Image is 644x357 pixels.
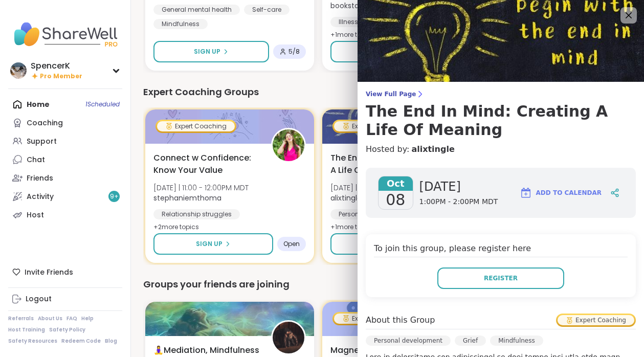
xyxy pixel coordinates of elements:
[8,132,122,150] a: Support
[411,143,454,155] a: alixtingle
[40,72,82,81] span: Pro Member
[153,152,260,176] span: Connect w Confidence: Know Your Value
[153,193,221,203] b: stephaniemthoma
[330,183,421,193] span: [DATE] | 1:00 - 2:00PM MDT
[8,150,122,169] a: Chat
[8,326,45,333] a: Host Training
[490,336,543,346] div: Mindfulness
[379,176,413,191] span: Oct
[419,178,498,195] span: [DATE]
[330,193,362,203] b: alixtingle
[330,209,416,219] div: Personal development
[536,188,602,197] span: Add to Calendar
[366,314,435,326] h4: About this Group
[334,314,412,324] div: Expert Coaching
[244,5,290,15] div: Self-care
[484,274,518,283] span: Register
[8,187,122,206] a: Activity9+
[283,240,300,248] span: Open
[27,210,44,220] div: Host
[558,315,634,325] div: Expert Coaching
[288,48,300,56] span: 5 / 8
[27,155,45,165] div: Chat
[366,336,451,346] div: Personal development
[366,90,636,139] a: View Full PageThe End In Mind: Creating A Life Of Meaning
[330,152,437,176] span: The End In Mind: Creating A Life Of Meaning
[61,338,101,345] a: Redeem Code
[153,183,249,193] span: [DATE] | 11:00 - 12:00PM MDT
[330,233,450,255] button: Sign Up
[273,322,304,353] img: lyssa
[38,315,62,322] a: About Us
[8,169,122,187] a: Friends
[27,173,53,184] div: Friends
[153,5,240,15] div: General mental health
[8,206,122,224] a: Host
[330,17,366,27] div: Illness
[330,1,362,11] b: bookstar
[374,242,628,257] h4: To join this group, please register here
[419,197,498,207] span: 1:00PM - 2:00PM MDT
[437,267,564,289] button: Register
[26,294,52,304] div: Logout
[153,209,240,219] div: Relationship struggles
[49,326,85,333] a: Safety Policy
[8,290,122,308] a: Logout
[10,62,27,79] img: SpencerK
[8,16,122,52] img: ShareWell Nav Logo
[31,60,82,72] div: SpencerK
[27,137,57,147] div: Support
[66,315,77,322] a: FAQ
[27,118,63,128] div: Coaching
[153,19,208,29] div: Mindfulness
[334,121,412,131] div: Expert Coaching
[273,129,304,161] img: stephaniemthoma
[8,263,122,281] div: Invite Friends
[81,315,94,322] a: Help
[157,121,235,131] div: Expert Coaching
[194,47,220,56] span: Sign Up
[520,187,532,199] img: ShareWell Logomark
[143,277,632,292] div: Groups your friends are joining
[27,192,54,202] div: Activity
[8,338,57,345] a: Safety Resources
[366,90,636,98] span: View Full Page
[386,191,405,209] span: 08
[143,85,632,99] div: Expert Coaching Groups
[196,239,223,249] span: Sign Up
[8,315,34,322] a: Referrals
[330,41,445,62] button: Sign Up
[8,114,122,132] a: Coaching
[455,336,486,346] div: Grief
[153,41,269,62] button: Sign Up
[515,181,606,205] button: Add to Calendar
[366,143,636,155] h4: Hosted by:
[110,192,119,201] span: 9 +
[366,102,636,139] h3: The End In Mind: Creating A Life Of Meaning
[105,338,117,345] a: Blog
[153,233,273,255] button: Sign Up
